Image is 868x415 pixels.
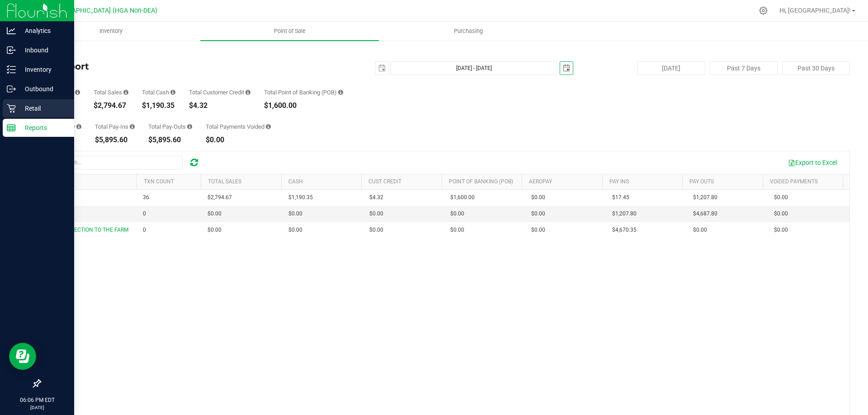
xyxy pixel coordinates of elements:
p: Outbound [16,84,70,94]
div: $0.00 [206,136,271,144]
a: Inventory [22,22,200,41]
div: Manage settings [758,6,769,15]
button: Export to Excel [782,155,843,170]
iframe: Resource center [9,343,36,370]
inline-svg: Inventory [7,65,16,74]
div: Total Point of Banking (POB) [264,89,343,95]
div: Total Customer Credit [189,89,250,95]
p: Inbound [16,45,70,56]
span: select [560,62,573,75]
span: $1,207.80 [612,210,637,218]
i: Sum of all voided payment transaction amounts (excluding tips and transaction fees) within the da... [266,124,271,130]
div: $2,794.67 [94,102,128,109]
inline-svg: Inbound [7,46,16,55]
a: Purchasing [379,22,557,41]
i: Sum of all cash pay-outs removed from tills within the date range. [187,124,192,130]
span: $0.00 [288,210,302,218]
span: $0.00 [774,193,788,202]
i: Sum of all successful, non-voided cash payment transaction amounts (excluding tips and transactio... [170,89,175,95]
span: 0 [143,226,146,234]
span: $0.00 [774,210,788,218]
span: $1,600.00 [450,193,475,202]
span: $0.00 [774,226,788,234]
inline-svg: Retail [7,104,16,113]
a: Point of Sale [200,22,379,41]
span: 36 [143,193,149,202]
span: Point of Sale [262,27,318,35]
p: Reports [16,122,70,133]
p: Retail [16,103,70,114]
p: 06:06 PM EDT [4,396,70,404]
p: Inventory [16,64,70,75]
span: $0.00 [208,226,222,234]
p: [DATE] [4,404,70,411]
button: [DATE] [637,61,705,75]
span: Inventory [87,27,135,35]
a: TXN Count [144,178,174,185]
inline-svg: Outbound [7,84,16,93]
span: $0.00 [693,226,707,234]
span: $2,794.67 [208,193,232,202]
span: $0.00 [531,210,545,218]
span: $0.00 [369,210,383,218]
span: Purchasing [442,27,495,35]
span: CASH COLLECTION TO THE FARM [46,227,128,233]
inline-svg: Reports [7,123,16,132]
input: Search... [47,156,183,169]
span: $0.00 [369,226,383,234]
span: select [376,62,388,75]
span: $0.00 [450,226,464,234]
h4: Till Report [40,61,310,71]
span: $0.00 [450,210,464,218]
a: AeroPay [529,178,552,185]
i: Sum of all successful AeroPay payment transaction amounts for all purchases in the date range. Ex... [76,124,81,130]
span: $17.45 [612,193,629,202]
div: $5,895.60 [148,136,192,144]
span: $0.00 [288,226,302,234]
button: Past 30 Days [782,61,850,75]
div: $5,895.60 [95,136,135,144]
span: $4,687.80 [693,210,717,218]
span: 0 [143,210,146,218]
a: Cust Credit [368,178,401,185]
span: $1,207.80 [693,193,717,202]
a: Pay Ins [609,178,629,185]
span: $0.00 [531,193,545,202]
div: Total Payments Voided [206,124,271,130]
a: Voided Payments [770,178,818,185]
i: Sum of all cash pay-ins added to tills within the date range. [130,124,135,130]
div: $4.32 [189,102,250,109]
a: Total Sales [208,178,241,185]
p: Analytics [16,25,70,36]
inline-svg: Analytics [7,26,16,35]
i: Sum of all successful, non-voided payment transaction amounts (excluding tips and transaction fee... [123,89,128,95]
span: $4,670.35 [612,226,637,234]
div: $1,190.35 [142,102,175,109]
span: $0.00 [208,210,222,218]
span: $1,190.35 [288,193,313,202]
button: Past 7 Days [710,61,778,75]
a: Pay Outs [689,178,714,185]
a: Cash [288,178,303,185]
span: $0.00 [531,226,545,234]
i: Sum of the successful, non-voided point-of-banking payment transaction amounts, both via payment ... [338,89,343,95]
i: Sum of all successful, non-voided payment transaction amounts using account credit as the payment... [245,89,250,95]
div: Total Sales [94,89,128,95]
div: Total Pay-Ins [95,124,135,130]
i: Count of all successful payment transactions, possibly including voids, refunds, and cash-back fr... [75,89,80,95]
span: PNW.7-[GEOGRAPHIC_DATA] (HGA Non-DEA) [28,7,157,14]
div: $1,600.00 [264,102,343,109]
a: Point of Banking (POB) [449,178,513,185]
span: Hi, [GEOGRAPHIC_DATA]! [779,7,851,14]
div: Total Cash [142,89,175,95]
div: Total Pay-Outs [148,124,192,130]
span: $4.32 [369,193,383,202]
